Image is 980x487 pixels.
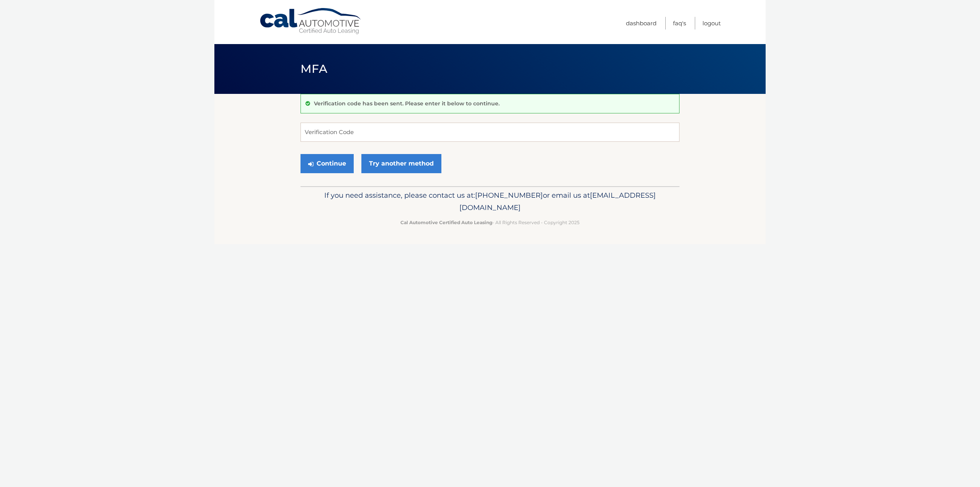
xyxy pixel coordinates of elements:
strong: Cal Automotive Certified Auto Leasing [400,220,492,225]
a: Try another method [361,154,441,173]
p: If you need assistance, please contact us at: or email us at [305,189,675,214]
p: - All Rights Reserved - Copyright 2025 [305,218,675,226]
a: Dashboard [626,17,657,30]
p: Verification code has been sent. Please enter it below to continue. [314,100,500,107]
input: Verification Code [301,123,679,142]
span: MFA [301,62,327,76]
span: [PHONE_NUMBER] [475,191,543,200]
a: Cal Automotive [259,8,363,35]
a: Logout [702,17,721,30]
button: Continue [301,154,354,173]
a: FAQ's [673,17,686,30]
span: [EMAIL_ADDRESS][DOMAIN_NAME] [459,191,656,212]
